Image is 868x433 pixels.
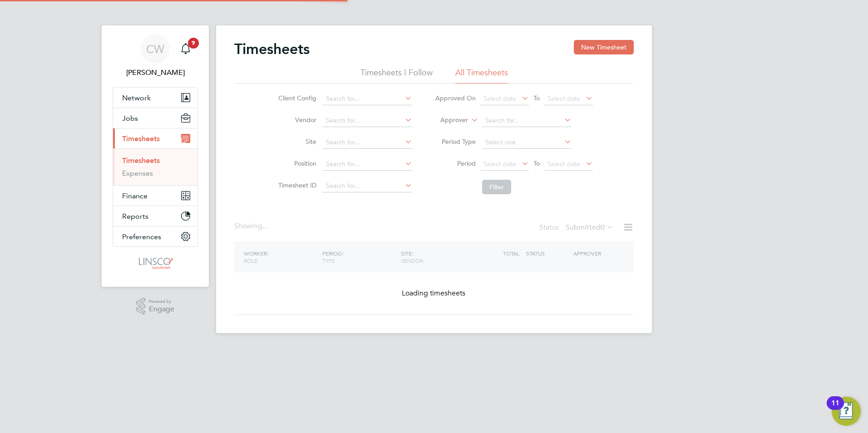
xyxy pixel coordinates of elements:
span: Chloe Whittall [113,67,198,78]
label: Period Type [435,138,476,146]
div: 11 [831,403,839,415]
label: Submitted [566,223,614,232]
label: Client Config [276,94,316,102]
span: Engage [149,305,174,313]
button: Preferences [113,226,197,246]
h2: Timesheets [234,40,310,58]
a: Expenses [122,169,153,177]
label: Period [435,159,476,167]
li: All Timesheets [455,67,508,84]
span: Finance [122,192,148,200]
span: Select date [547,94,580,103]
span: To [531,157,542,169]
input: Search for... [323,114,412,127]
input: Select one [482,136,572,149]
a: 9 [177,34,195,64]
label: Timesheet ID [276,181,316,189]
div: Showing [234,221,270,231]
input: Search for... [323,180,412,192]
span: Network [122,93,151,102]
button: Jobs [113,108,197,128]
span: Select date [483,94,516,103]
img: linsco-logo-retina.png [136,256,174,271]
span: Preferences [122,232,161,241]
nav: Main navigation [102,25,209,287]
a: Timesheets [122,156,160,165]
input: Search for... [482,114,572,127]
button: Network [113,88,197,108]
span: Powered by [149,298,174,305]
label: Site [276,138,316,146]
span: 0 [601,223,605,232]
div: Status [539,221,616,234]
button: New Timesheet [574,40,634,54]
label: Vendor [276,116,316,124]
button: Filter [482,180,511,194]
span: Select date [547,160,580,168]
span: CW [146,43,164,55]
label: Approved On [435,94,476,102]
a: Go to home page [113,256,198,271]
li: Timesheets I Follow [360,67,433,84]
a: Powered byEngage [136,298,175,315]
label: Position [276,159,316,167]
button: Timesheets [113,128,197,148]
button: Open Resource Center, 11 new notifications [832,397,861,426]
span: Timesheets [122,134,160,143]
input: Search for... [323,158,412,171]
span: To [531,92,542,104]
a: CW[PERSON_NAME] [113,34,198,78]
button: Finance [113,186,197,206]
span: Select date [483,160,516,168]
label: Approver [427,116,468,125]
span: Reports [122,212,148,221]
input: Search for... [323,136,412,149]
span: 9 [188,38,199,49]
button: Reports [113,206,197,226]
span: ... [262,221,268,231]
span: Jobs [122,114,138,123]
input: Search for... [323,93,412,105]
div: Timesheets [113,148,197,185]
